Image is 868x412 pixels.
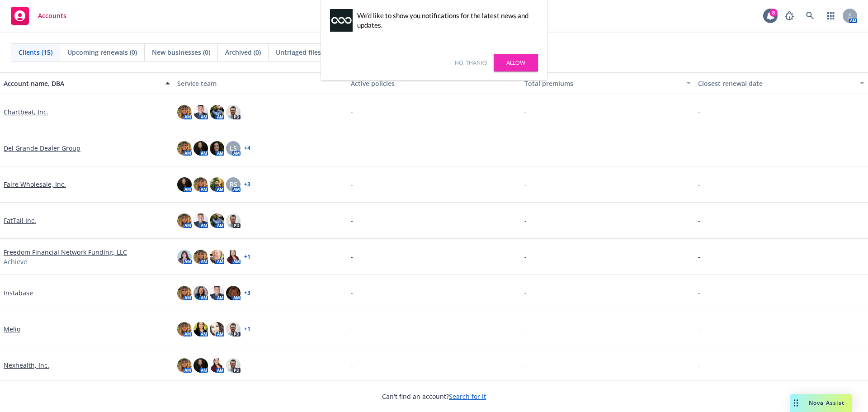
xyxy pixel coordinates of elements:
[351,107,353,117] span: -
[351,324,353,334] span: -
[226,286,241,300] img: photo
[230,180,237,189] span: RS
[177,358,192,373] img: photo
[210,141,224,156] img: photo
[801,7,819,25] a: Search
[4,216,36,225] a: FatTail Inc.
[769,9,778,17] div: 8
[698,360,700,370] span: -
[382,392,486,401] span: Can't find an account?
[524,288,527,298] span: -
[698,216,700,225] span: -
[698,79,854,88] div: Closest renewal date
[4,180,66,189] a: Faire Wholesale, Inc.
[7,3,70,28] a: Accounts
[177,105,192,119] img: photo
[226,213,241,228] img: photo
[524,360,527,370] span: -
[193,286,208,300] img: photo
[698,180,700,189] span: -
[494,54,538,71] a: Allow
[210,105,224,119] img: photo
[210,177,224,192] img: photo
[4,257,27,266] span: Achieve
[226,358,241,373] img: photo
[193,322,208,336] img: photo
[230,143,237,153] span: LS
[524,324,527,334] span: -
[177,322,192,336] img: photo
[226,105,241,119] img: photo
[177,213,192,228] img: photo
[244,146,250,151] a: + 4
[351,143,353,153] span: -
[351,79,517,88] div: Active policies
[524,79,681,88] div: Total premiums
[4,247,127,257] a: Freedom Financial Network Funding, LLC
[351,360,353,370] span: -
[351,180,353,189] span: -
[244,290,250,296] a: + 3
[226,250,241,264] img: photo
[4,143,80,153] a: Del Grande Dealer Group
[19,47,52,57] span: Clients (15)
[780,7,798,25] a: Report a Bug
[4,324,20,334] a: Melio
[226,322,241,336] img: photo
[524,216,527,225] span: -
[357,11,533,30] div: We'd like to show you notifications for the latest news and updates.
[4,107,48,117] a: Chartbeat, Inc.
[4,79,160,88] div: Account name, DBA
[351,288,353,298] span: -
[698,324,700,334] span: -
[193,358,208,373] img: photo
[276,47,330,57] span: Untriaged files (0)
[210,213,224,228] img: photo
[524,143,527,153] span: -
[351,252,353,261] span: -
[210,322,224,336] img: photo
[193,177,208,192] img: photo
[698,143,700,153] span: -
[193,250,208,264] img: photo
[193,105,208,119] img: photo
[177,177,192,192] img: photo
[177,79,344,88] div: Service team
[524,252,527,261] span: -
[521,72,694,94] button: Total premiums
[193,213,208,228] img: photo
[790,394,852,412] button: Nova Assist
[524,107,527,117] span: -
[210,286,224,300] img: photo
[244,182,250,187] a: + 3
[210,250,224,264] img: photo
[698,252,700,261] span: -
[244,254,250,260] a: + 1
[698,288,700,298] span: -
[67,47,137,57] span: Upcoming renewals (0)
[177,250,192,264] img: photo
[449,392,486,401] a: Search for it
[524,180,527,189] span: -
[38,12,66,19] span: Accounts
[174,72,347,94] button: Service team
[4,288,33,298] a: Instabase
[244,327,250,332] a: + 1
[809,399,844,407] span: Nova Assist
[822,7,840,25] a: Switch app
[351,216,353,225] span: -
[225,47,261,57] span: Archived (0)
[193,141,208,156] img: photo
[790,394,802,412] div: Drag to move
[210,358,224,373] img: photo
[455,59,487,67] a: No, thanks
[152,47,210,57] span: New businesses (0)
[694,72,868,94] button: Closest renewal date
[177,286,192,300] img: photo
[4,360,49,370] a: Nexhealth, Inc.
[177,141,192,156] img: photo
[698,107,700,117] span: -
[347,72,521,94] button: Active policies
